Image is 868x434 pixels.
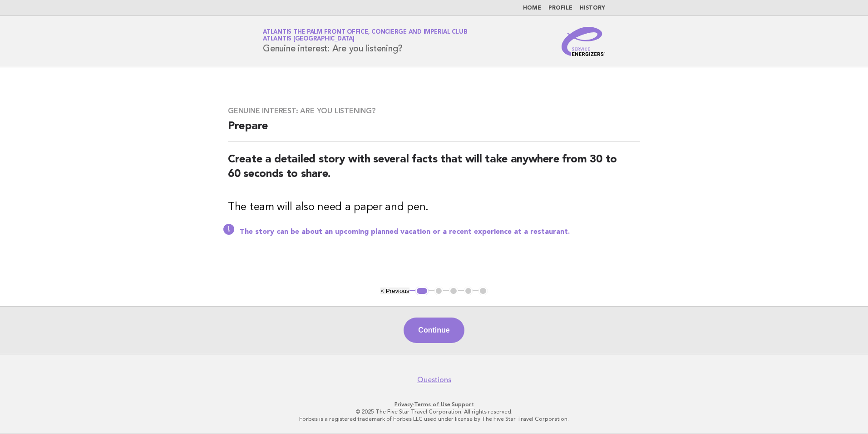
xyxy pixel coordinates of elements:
a: Profile [548,5,572,11]
a: History [580,5,605,11]
a: Questions [417,375,451,384]
a: Atlantis The Palm Front Office, Concierge and Imperial ClubAtlantis [GEOGRAPHIC_DATA] [263,29,467,42]
a: Terms of Use [414,401,450,408]
a: Home [523,5,541,11]
button: < Previous [380,288,409,294]
a: Privacy [395,401,413,408]
p: The story can be about an upcoming planned vacation or a recent experience at a restaurant. [240,227,640,237]
button: 1 [415,287,429,296]
img: Service Energizers [562,27,605,56]
h3: Genuine interest: Are you listening? [228,106,640,116]
h2: Prepare [228,119,640,141]
p: © 2025 The Five Star Travel Corporation. All rights reserved. [156,408,712,415]
h1: Genuine interest: Are you listening? [263,30,467,53]
span: Atlantis [GEOGRAPHIC_DATA] [263,36,355,42]
h3: The team will also need a paper and pen. [228,200,640,215]
p: Forbes is a registered trademark of Forbes LLC used under license by The Five Star Travel Corpora... [156,415,712,423]
p: · · [156,401,712,408]
h2: Create a detailed story with several facts that will take anywhere from 30 to 60 seconds to share. [228,152,640,189]
a: Support [452,401,474,408]
button: Continue [404,318,464,343]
